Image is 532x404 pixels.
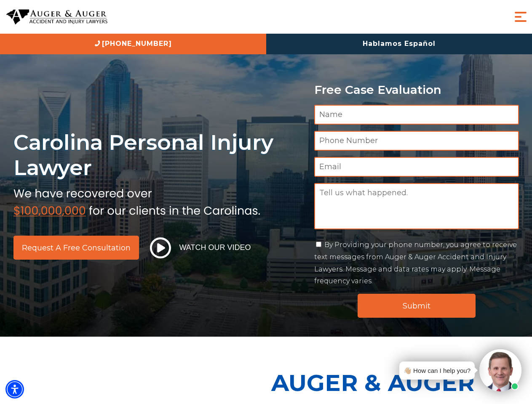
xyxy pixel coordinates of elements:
[314,157,519,177] input: Email
[22,244,131,252] span: Request a Free Consultation
[314,241,517,285] label: By Providing your phone number, you agree to receive text messages from Auger & Auger Accident an...
[147,237,254,259] button: Watch Our Video
[13,236,139,260] a: Request a Free Consultation
[13,185,260,217] img: sub text
[13,130,304,181] h1: Carolina Personal Injury Lawyer
[314,83,519,96] p: Free Case Evaluation
[271,362,527,404] p: Auger & Auger
[314,105,519,125] input: Name
[479,349,521,391] img: Intaker widget Avatar
[358,294,476,318] input: Submit
[5,380,24,399] div: Accessibility Menu
[404,365,471,376] div: 👋🏼 How can I help you?
[314,131,519,151] input: Phone Number
[6,9,107,25] img: Auger & Auger Accident and Injury Lawyers Logo
[512,8,529,25] button: Menu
